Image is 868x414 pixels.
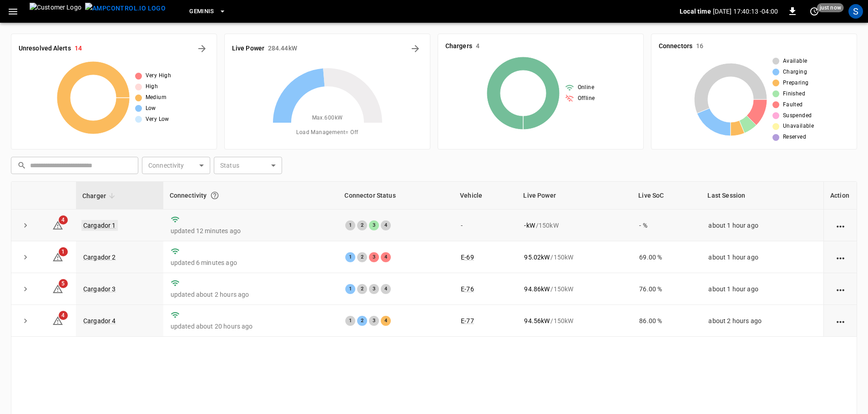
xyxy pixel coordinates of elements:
th: Action [823,182,857,209]
span: 1 [59,247,68,256]
img: ampcontrol.io logo [85,3,166,14]
h6: 16 [696,41,703,51]
span: Reserved [783,133,806,142]
a: Cargador 2 [83,254,116,261]
p: Local time [680,7,711,16]
div: 4 [381,252,391,262]
span: 4 [59,215,68,224]
p: [DATE] 17:40:13 -04:00 [713,7,778,16]
p: - kW [524,221,535,230]
div: action cell options [835,221,846,230]
button: Connection between the charger and our software. [207,187,223,204]
a: E-69 [461,254,474,261]
p: 94.56 kW [524,316,550,325]
button: expand row [19,219,32,232]
h6: Live Power [232,44,264,54]
p: updated about 2 hours ago [171,290,331,299]
td: about 1 hour ago [701,273,823,305]
h6: 4 [476,41,479,51]
p: 95.02 kW [524,253,550,262]
div: 4 [381,220,391,230]
td: 86.00 % [632,305,701,337]
div: 3 [369,252,379,262]
a: 4 [52,221,63,228]
p: 94.86 kW [524,284,550,294]
div: 1 [345,220,355,230]
th: Live Power [517,182,632,209]
div: 2 [357,252,367,262]
a: Cargador 3 [83,285,116,293]
h6: Connectors [659,41,692,51]
h6: 14 [75,44,82,54]
span: Online [578,83,594,92]
span: Medium [146,93,167,102]
th: Vehicle [454,182,517,209]
div: 1 [345,316,355,326]
span: Faulted [783,100,803,110]
span: just now [817,3,844,12]
p: updated 6 minutes ago [171,258,331,267]
th: Connector Status [338,182,454,209]
span: Max. 600 kW [312,114,343,123]
h6: Unresolved Alerts [19,44,71,54]
div: Connectivity [170,187,332,204]
div: 4 [381,284,391,294]
td: 69.00 % [632,241,701,273]
a: 5 [52,285,63,292]
span: Geminis [189,6,214,17]
td: - % [632,209,701,241]
span: 5 [59,279,68,288]
span: Available [783,57,807,66]
span: Offline [578,94,595,103]
img: Customer Logo [30,3,81,20]
button: expand row [19,314,32,328]
span: Finished [783,90,805,99]
a: 1 [52,253,63,260]
p: updated about 20 hours ago [171,322,331,331]
span: Unavailable [783,122,814,131]
th: Live SoC [632,182,701,209]
a: 4 [52,317,63,324]
div: action cell options [835,284,846,294]
p: updated 12 minutes ago [171,226,331,235]
div: 3 [369,284,379,294]
td: about 2 hours ago [701,305,823,337]
span: 4 [59,311,68,320]
a: Cargador 1 [81,220,118,231]
span: Very High [146,71,172,80]
a: Cargador 4 [83,317,116,324]
td: about 1 hour ago [701,241,823,273]
div: 1 [345,284,355,294]
div: / 150 kW [524,221,625,230]
span: High [146,82,158,91]
div: profile-icon [848,4,863,19]
div: 2 [357,316,367,326]
h6: Chargers [445,41,472,51]
span: Low [146,104,156,113]
div: 4 [381,316,391,326]
div: 1 [345,252,355,262]
div: 2 [357,284,367,294]
button: expand row [19,250,32,264]
span: Charging [783,68,807,77]
a: E-76 [461,285,474,293]
h6: 284.44 kW [268,44,297,54]
button: All Alerts [195,41,209,56]
button: expand row [19,282,32,296]
div: / 150 kW [524,253,625,262]
span: Very Low [146,115,169,124]
div: 3 [369,316,379,326]
th: Last Session [701,182,823,209]
button: Energy Overview [408,41,423,56]
div: action cell options [835,316,846,325]
div: 3 [369,220,379,230]
td: about 1 hour ago [701,209,823,241]
span: Preparing [783,79,809,88]
div: 2 [357,220,367,230]
span: Load Management = Off [296,128,358,137]
span: Suspended [783,111,812,120]
td: 76.00 % [632,273,701,305]
span: Charger [82,190,118,201]
td: - [454,209,517,241]
div: / 150 kW [524,284,625,294]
